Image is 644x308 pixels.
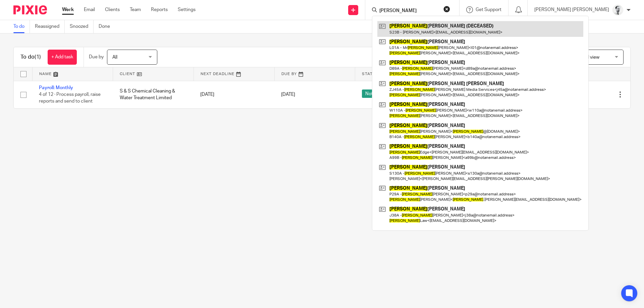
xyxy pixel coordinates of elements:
[151,6,168,13] a: Reports
[130,6,141,13] a: Team
[534,6,609,13] p: [PERSON_NAME] [PERSON_NAME]
[362,89,392,98] span: Not started
[39,92,101,104] span: 4 of 12 · Process payroll, raise reports and send to client
[62,6,74,13] a: Work
[99,20,115,33] a: Done
[281,92,295,97] span: [DATE]
[105,6,120,13] a: Clients
[112,55,117,60] span: All
[13,5,47,14] img: Pixie
[89,54,104,60] p: Due by
[20,54,41,61] h1: To do
[113,81,194,108] td: S & S Chemical Cleaning & Water Treatment Limited
[70,20,94,33] a: Snoozed
[612,5,623,15] img: Mass_2025.jpg
[194,81,274,108] td: [DATE]
[35,20,65,33] a: Reassigned
[84,6,95,13] a: Email
[443,6,450,12] button: Clear
[39,85,73,90] a: Payroll: Monthly
[35,54,41,60] span: (1)
[476,7,501,12] span: Get Support
[13,20,30,33] a: To do
[48,50,77,65] a: + Add task
[379,8,439,14] input: Search
[178,6,196,13] a: Settings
